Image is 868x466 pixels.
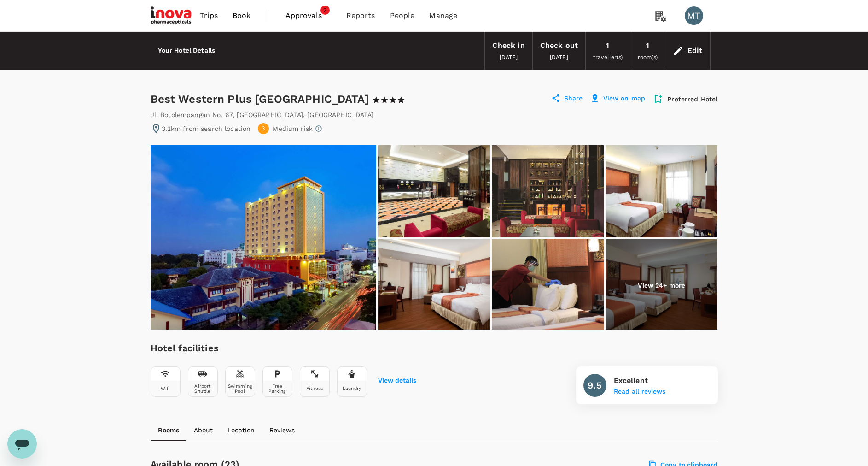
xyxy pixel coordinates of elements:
img: GUEST ROOM [606,145,717,237]
span: Approvals [285,10,332,21]
h6: Hotel facilities [151,341,416,355]
button: View details [378,377,416,384]
div: Edit [687,44,703,57]
h6: 9.5 [588,378,601,393]
p: View 24+ more [638,281,685,290]
div: 1 [606,39,609,52]
span: 3 [262,124,265,133]
div: Best Western Plus [GEOGRAPHIC_DATA] [151,92,414,106]
span: People [390,10,415,21]
p: Medium risk [273,124,313,133]
div: Free Parking [265,383,290,394]
span: [DATE] [550,54,568,60]
p: Rooms [158,425,179,435]
p: Preferred Hotel [667,94,717,104]
p: Share [564,94,583,105]
img: Deluxe Room [378,239,490,331]
img: Deluxe Twin Room [606,239,717,331]
div: Fitness [306,386,323,391]
p: Reviews [269,425,295,435]
img: iNova Pharmaceuticals [151,6,193,26]
div: MT [685,6,703,25]
img: Lobby [378,145,490,237]
p: Location [227,425,255,435]
img: Lobby [492,145,604,237]
div: Jl. Botolempangan No. 67 , [GEOGRAPHIC_DATA] , [GEOGRAPHIC_DATA] [151,110,373,119]
p: About [194,425,213,435]
span: 2 [320,6,330,15]
div: 1 [646,39,649,52]
span: Book [233,10,251,21]
div: Check in [492,39,524,52]
iframe: Button to launch messaging window [7,429,37,459]
p: 3.2km from search location [162,124,251,133]
div: Airport Shuttle [190,383,216,394]
p: Excellent [614,375,665,386]
div: Swimming Pool [227,383,253,394]
div: Wifi [161,386,170,391]
span: Reports [346,10,375,21]
span: room(s) [638,54,658,60]
span: traveller(s) [593,54,623,60]
img: Building [151,145,376,330]
span: Trips [200,10,218,21]
div: Laundry [343,386,361,391]
span: [DATE] [500,54,518,60]
span: Manage [429,10,457,21]
button: Read all reviews [614,388,665,395]
img: IMG [492,239,604,331]
div: Check out [540,39,578,52]
p: View on map [603,94,646,105]
h6: Your Hotel Details [158,46,216,56]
